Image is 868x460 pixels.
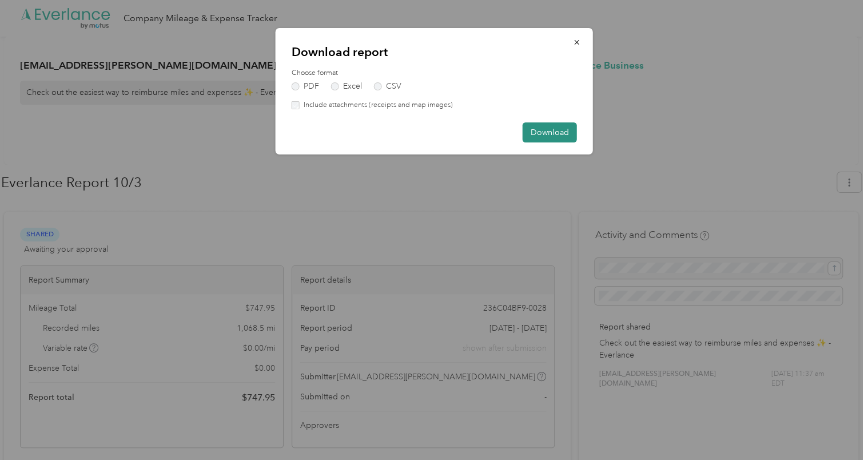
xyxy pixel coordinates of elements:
button: Download [523,122,577,142]
label: CSV [374,82,401,90]
label: Choose format [292,68,577,78]
label: PDF [292,82,319,90]
p: Download report [292,44,577,60]
label: Include attachments (receipts and map images) [300,100,453,110]
label: Excel [331,82,362,90]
